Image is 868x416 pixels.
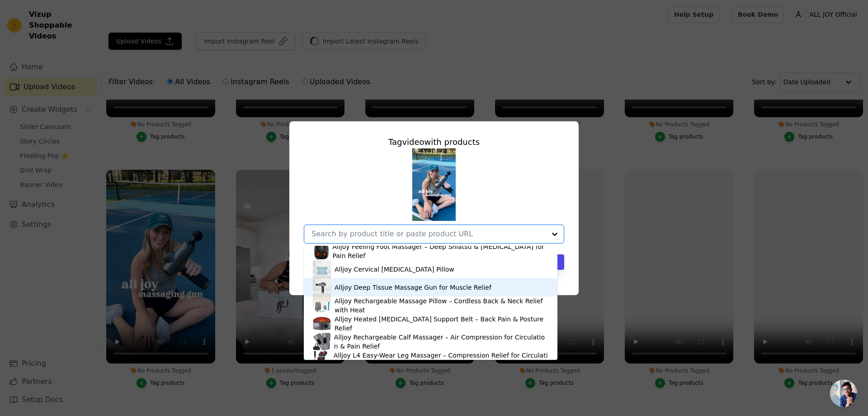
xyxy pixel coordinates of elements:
div: Alljoy Rechargeable Calf Massager – Air Compression for Circulation & Pain Relief [334,333,548,351]
div: Open chat [830,380,857,407]
div: Alljoy Rechargeable Massage Pillow – Cordless Back & Neck Relief with Heat [335,296,548,315]
img: reel-preview-all-joy-official.myshopify.com-3697507994373053486_9461917.jpeg [412,148,456,221]
img: product thumbnail [313,296,331,315]
div: Alljoy Deep Tissue Massage Gun for Muscle Relief [335,283,491,292]
img: product thumbnail [313,260,331,278]
img: product thumbnail [313,242,329,260]
div: Tag video with products [304,136,564,148]
div: Alljoy L4 Easy-Wear Leg Massager – Compression Relief for Circulation & Pain [334,351,548,369]
img: product thumbnail [313,333,330,351]
img: product thumbnail [313,315,331,333]
div: Alljoy Feeling Foot Massager – Deep Shiatsu & [MEDICAL_DATA] for Pain Relief [332,242,548,260]
div: Alljoy Cervical [MEDICAL_DATA] Pillow [335,265,454,274]
img: product thumbnail [313,351,330,369]
div: Alljoy Heated [MEDICAL_DATA] Support Belt – Back Pain & Posture Relief [335,315,548,333]
img: product thumbnail [313,278,331,296]
input: Search by product title or paste product URL [311,230,546,238]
